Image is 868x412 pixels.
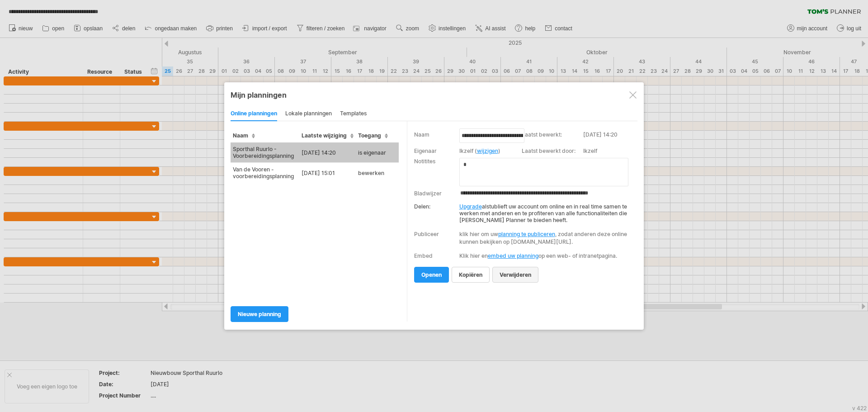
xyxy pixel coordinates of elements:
[299,163,356,183] td: [DATE] 15:01
[414,147,459,157] td: Eigenaar
[522,147,583,157] td: Laatst bewerkt door:
[492,267,538,283] a: verwijderen
[233,132,255,139] span: Naam
[231,142,299,163] td: Sporthal Ruurlo - Voorbereidingsplanning
[414,231,439,237] div: Publiceer
[583,147,639,157] td: Ikzelf
[522,130,583,147] td: Laatst bewerkt:
[340,107,367,121] div: templates
[285,107,332,121] div: lokale planningen
[231,90,637,99] div: Mijn planningen
[459,230,632,246] div: klik hier om uw , zodat anderen deze online kunnen bekijken op [DOMAIN_NAME][URL].
[414,203,430,210] strong: Delen:
[299,142,356,163] td: [DATE] 14:20
[477,147,498,154] a: wijzigen
[414,187,459,199] td: Bladwijzer
[583,130,639,147] td: [DATE] 14:20
[459,252,632,259] div: Klik hier en op een web- of intranetpagina.
[414,157,459,187] td: Notitites
[459,147,517,154] div: Ikzelf ( )
[421,271,442,278] span: openen
[414,267,449,283] a: openen
[302,132,354,139] span: Laatste wijziging
[231,306,288,322] a: Nieuwe planning
[356,142,399,163] td: is eigenaar
[452,267,490,283] a: kopiëren
[459,203,482,210] a: Upgrade
[356,163,399,183] td: bewerken
[459,271,482,278] span: kopiëren
[231,163,299,183] td: Van de Vooren - voorbereidingsplanning
[498,231,555,237] a: planning te publiceren
[414,130,459,147] td: Naam
[500,271,531,278] span: verwijderen
[231,107,277,121] div: online planningen
[414,199,632,223] div: alstublieft uw account om online en in real time samen te werken met anderen en te profiteren van...
[488,252,538,259] a: embed uw planning
[414,252,433,259] div: Embed
[238,311,281,317] span: Nieuwe planning
[358,132,388,139] span: Toegang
